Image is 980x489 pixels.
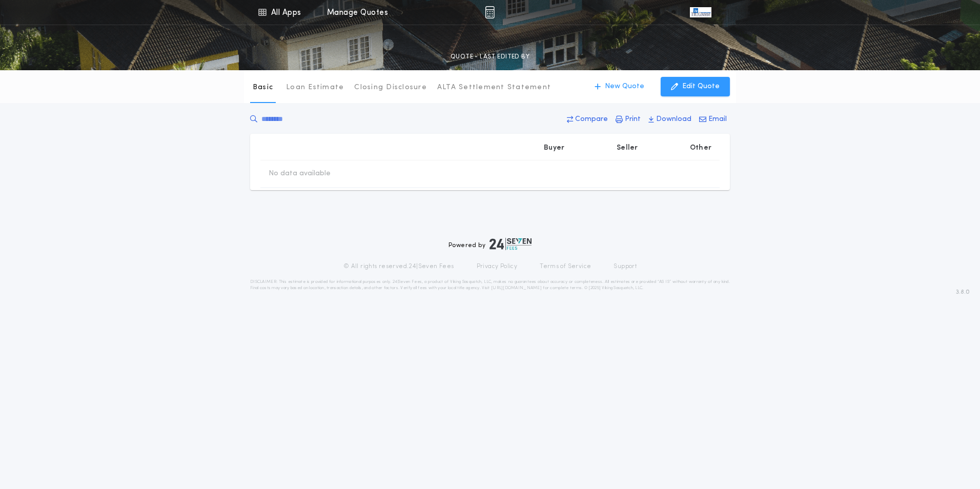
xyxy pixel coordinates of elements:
button: Print [612,110,644,129]
a: Support [614,262,637,271]
p: New Quote [605,81,644,92]
button: New Quote [584,77,655,96]
a: [URL][DOMAIN_NAME] [491,286,542,290]
a: Terms of Service [540,262,591,271]
p: QUOTE - LAST EDITED BY [451,52,529,62]
button: Email [696,110,730,129]
a: Privacy Policy [477,262,518,271]
p: Basic [253,83,273,93]
img: vs-icon [690,7,711,17]
p: Print [625,114,641,125]
p: © All rights reserved. 24|Seven Fees [343,262,454,271]
p: Seller [617,143,638,153]
img: logo [489,238,532,250]
p: Download [656,114,691,125]
button: Edit Quote [661,77,730,96]
p: DISCLAIMER: This estimate is provided for informational purposes only. 24|Seven Fees, a product o... [250,279,730,291]
button: Compare [564,110,611,129]
p: Compare [575,114,608,125]
button: Download [645,110,695,129]
p: Loan Estimate [286,83,344,93]
span: 3.8.0 [956,288,970,297]
td: No data available [260,160,339,187]
p: ALTA Settlement Statement [437,83,551,93]
p: Other [690,143,711,153]
div: Powered by [448,238,532,250]
p: Buyer [544,143,564,153]
p: Closing Disclosure [354,83,427,93]
img: img [485,6,495,18]
p: Email [708,114,727,125]
p: Edit Quote [682,81,720,92]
